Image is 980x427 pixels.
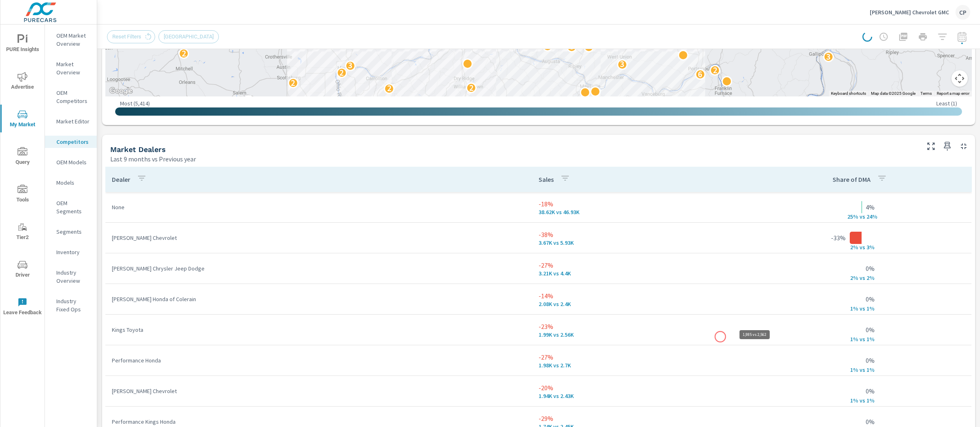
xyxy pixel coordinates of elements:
[112,203,526,211] p: None
[112,326,526,334] p: Kings Toyota
[56,138,90,146] p: Competitors
[0,25,45,325] div: nav menu
[862,244,882,251] p: s 3%
[841,305,862,312] p: 1% v
[862,305,882,312] p: s 1%
[247,95,251,105] p: 3
[56,297,90,313] p: Industry Fixed Ops
[3,34,42,54] span: PURE Insights
[120,100,150,107] p: Most ( 5,414 )
[841,397,862,404] p: 1% v
[862,335,882,343] p: s 1%
[866,294,875,304] p: 0%
[45,246,97,258] div: Inventory
[539,199,745,209] p: -18%
[110,154,196,164] p: Last 9 months vs Previous year
[348,60,352,70] p: 3
[841,244,862,251] p: 2% v
[56,228,90,236] p: Segments
[539,352,745,362] p: -27%
[3,297,42,317] span: Leave Feedback
[56,158,90,166] p: OEM Models
[107,86,134,96] img: Google
[866,264,875,273] p: 0%
[45,29,97,50] div: OEM Market Overview
[539,414,745,423] p: -29%
[45,177,97,189] div: Models
[539,362,745,369] p: 1,981 vs 2,699
[45,226,97,238] div: Segments
[831,91,866,96] button: Keyboard shortcuts
[339,68,344,78] p: 2
[920,91,932,96] a: Terms (opens in new tab)
[862,366,882,373] p: s 1%
[841,335,862,343] p: 1% v
[539,239,745,246] p: 3.67K vs 5.93K
[3,110,42,130] span: My Market
[841,366,862,373] p: 1% v
[45,295,97,315] div: Industry Fixed Ops
[831,233,846,243] p: -33%
[539,383,745,393] p: -20%
[291,78,295,88] p: 2
[112,175,130,183] p: Dealer
[56,89,90,105] p: OEM Competitors
[112,418,526,426] p: Performance Kings Honda
[3,185,42,205] span: Tools
[112,295,526,303] p: [PERSON_NAME] Honda of Colerain
[866,325,875,335] p: 0%
[866,355,875,365] p: 0%
[539,301,745,307] p: 2.08K vs 2.4K
[866,202,875,212] p: 4%
[866,417,875,427] p: 0%
[951,70,968,87] button: Map camera controls
[713,65,717,75] p: 2
[570,42,574,51] p: 3
[45,266,97,287] div: Industry Overview
[955,5,970,20] div: CP
[698,69,702,79] p: 6
[862,213,882,220] p: s 24%
[45,58,97,78] div: Market Overview
[387,83,392,93] p: 2
[957,140,970,153] button: Minimize Widget
[539,209,745,215] p: 38,621 vs 46,934
[833,175,871,183] p: Share of DMA
[539,331,745,338] p: 1.99K vs 2.56K
[3,222,42,242] span: Tier2
[841,213,862,220] p: 25% v
[841,274,862,282] p: 2% v
[56,117,90,125] p: Market Editor
[620,59,624,69] p: 3
[56,199,90,215] p: OEM Segments
[182,49,186,58] p: 2
[56,248,90,256] p: Inventory
[539,291,745,301] p: -14%
[56,179,90,187] p: Models
[45,136,97,148] div: Competitors
[539,270,745,277] p: 3.21K vs 4.4K
[862,274,882,282] p: s 2%
[112,234,526,242] p: [PERSON_NAME] Chevrolet
[45,156,97,168] div: OEM Models
[539,230,745,239] p: -38%
[539,393,745,399] p: 1,939 vs 2,429
[45,87,97,107] div: OEM Competitors
[107,86,134,96] a: Open this area in Google Maps (opens a new window)
[112,264,526,273] p: [PERSON_NAME] Chrysler Jeep Dodge
[45,197,97,217] div: OEM Segments
[3,260,42,280] span: Driver
[936,100,957,107] p: Least ( 1 )
[870,9,949,16] p: [PERSON_NAME] Chevrolet GMC
[539,260,745,270] p: -27%
[941,140,954,153] span: Save this to your personalized report
[56,31,90,48] p: OEM Market Overview
[826,52,831,62] p: 3
[112,387,526,395] p: [PERSON_NAME] Chevrolet
[3,72,42,92] span: Advertise
[56,60,90,76] p: Market Overview
[110,145,166,154] h5: Market Dealers
[539,322,745,331] p: -23%
[862,397,882,404] p: s 1%
[56,268,90,285] p: Industry Overview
